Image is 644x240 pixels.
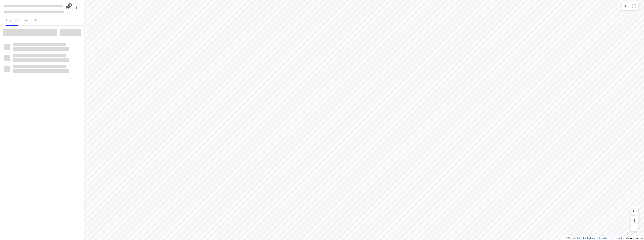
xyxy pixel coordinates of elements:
[622,2,638,10] div: small contained button group
[570,237,581,239] a: Routetitan
[599,237,613,239] a: OpenMapTiles
[583,237,596,239] a: Stadia Maps
[563,237,643,239] li: © 2025 , © , © © contributors
[615,237,630,239] a: OpenStreetMap
[622,2,630,10] button: Map settings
